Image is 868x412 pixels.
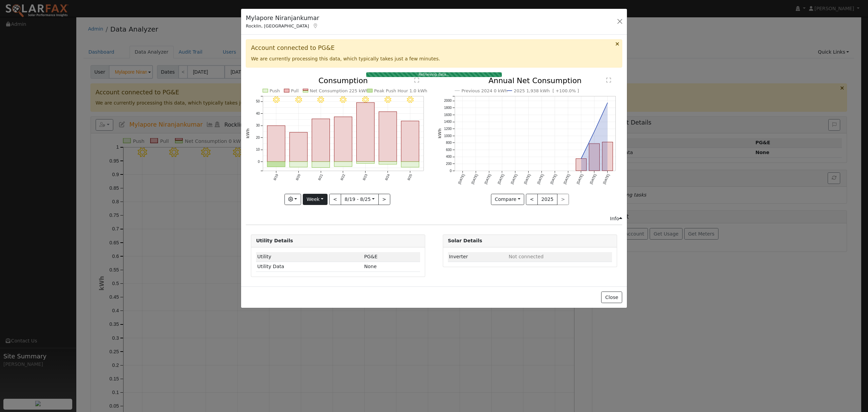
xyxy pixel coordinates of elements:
h5: Mylapore Niranjankumar [246,14,319,22]
rect: onclick="" [379,112,397,162]
text: 800 [446,141,452,145]
circle: onclick="" [606,101,609,104]
text: 1000 [444,134,452,138]
text: Consumption [318,76,368,85]
text: 400 [446,155,452,158]
circle: onclick="" [580,157,583,160]
text: 0 [258,160,260,164]
button: Close [601,292,622,303]
rect: onclick="" [312,162,330,167]
button: < [526,194,538,205]
text: [DATE] [550,173,557,185]
rect: onclick="" [267,126,285,162]
i: 8/24 - Clear [384,96,391,103]
strong: Solar Details [448,238,482,243]
td: Utility [256,252,363,262]
text: kWh [437,128,442,138]
text:  [414,77,419,83]
text: [DATE] [576,173,584,185]
text: [DATE] [510,173,518,185]
rect: onclick="" [379,162,397,164]
a: Map [312,23,318,29]
text: [DATE] [589,173,597,185]
text: [DATE] [497,173,505,185]
text: 8/22 [340,173,346,181]
text: 8/24 [384,173,391,181]
strong: Utility Details [256,238,293,243]
button: Week [303,194,328,205]
rect: onclick="" [312,119,330,162]
text: Previous 2024 0 kWh [461,88,508,93]
text: 20 [256,136,260,139]
td: Inverter [448,252,508,262]
rect: onclick="" [589,144,599,171]
rect: onclick="" [602,142,613,171]
span: ID: null, authorized: None [509,254,544,259]
text: 2000 [444,99,452,102]
text: [DATE] [484,173,491,185]
rect: onclick="" [401,162,419,167]
text: kWh [245,128,250,138]
text: 8/20 [295,173,301,181]
rect: onclick="" [357,102,375,162]
text: Peak Push Hour 1.0 kWh [374,88,428,93]
text: 8/21 [317,173,323,181]
rect: onclick="" [290,162,308,167]
rect: onclick="" [401,121,419,162]
button: 8/19 - 8/25 [341,194,379,205]
i: 8/21 - MostlyClear [318,96,324,103]
rect: onclick="" [267,162,285,167]
rect: onclick="" [290,132,308,162]
text: 1800 [444,106,452,110]
rect: onclick="" [334,117,352,162]
text: [DATE] [523,173,531,185]
i: 8/19 - Clear [273,96,280,103]
text: [DATE] [602,173,610,185]
rect: onclick="" [334,162,352,167]
text: Annual Net Consumption [488,76,581,85]
text:  [606,77,611,83]
i: 8/22 - MostlyClear [340,96,347,103]
text: 40 [256,112,260,115]
text: 8/19 [273,173,279,181]
h3: Account connected to PG&E [251,44,617,52]
text: 600 [446,148,452,152]
text: [DATE] [536,173,544,185]
button: > [378,194,390,205]
div: We are currently processing this data, which typically takes just a few minutes. [246,39,622,67]
text: 0 [450,169,452,173]
i: 8/25 - Clear [407,96,414,103]
button: 2025 [537,194,557,205]
div: Info [610,215,622,222]
text: 50 [256,99,260,103]
text: 200 [446,162,452,166]
text: Pull [291,88,299,93]
text: 2025 1,938 kWh [ +100.0% ] [514,88,579,93]
text: [DATE] [470,173,478,185]
text: Net Consumption 225 kWh [310,88,369,93]
text: Push [270,88,280,93]
span: None [364,264,377,269]
i: 8/23 - Clear [362,96,369,103]
span: Rocklin, [GEOGRAPHIC_DATA] [246,23,309,29]
text: 1400 [444,120,452,124]
text: 1200 [444,127,452,131]
span: ID: 17228130, authorized: 08/27/25 [364,254,377,259]
button: Compare [491,194,525,205]
text: 1600 [444,113,452,117]
rect: onclick="" [357,162,375,164]
text: 30 [256,124,260,127]
button: < [329,194,341,205]
rect: onclick="" [576,158,586,171]
i: 8/20 - Clear [295,96,302,103]
text: 10 [256,148,260,151]
text: [DATE] [563,173,571,185]
td: Utility Data [256,262,363,271]
text: 8/23 [362,173,368,181]
circle: onclick="" [593,130,596,133]
text: [DATE] [457,173,465,185]
div: Retrieving data... [366,72,502,77]
text: 8/25 [407,173,413,181]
